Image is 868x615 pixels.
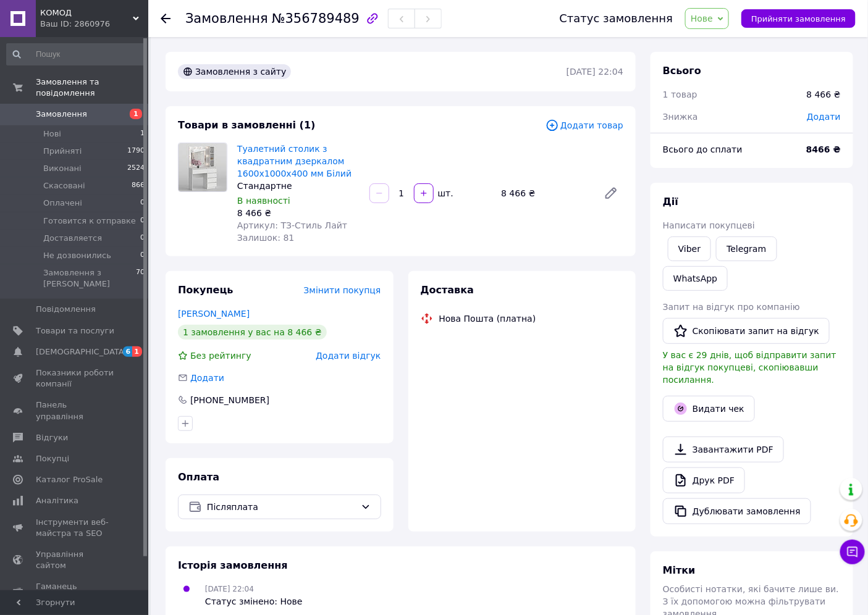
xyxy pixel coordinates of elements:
[663,90,697,99] span: 1 товар
[178,559,288,571] span: Історія замовлення
[127,163,145,174] span: 2524
[207,500,356,514] span: Післяплата
[663,65,701,77] span: Всього
[237,196,290,206] span: В наявності
[36,581,114,603] span: Гаманець компанії
[43,128,61,140] span: Нові
[205,585,254,593] span: [DATE] 22:04
[807,112,841,122] span: Додати
[663,350,836,385] span: У вас є 29 днів, щоб відправити запит на відгук покупцеві, скопіювавши посилання.
[43,198,82,209] span: Оплачені
[237,144,352,178] a: Туалетний столик з квадратним дзеркалом 1600х1000х400 мм Білий
[663,266,728,291] a: WhatsApp
[43,180,85,191] span: Скасовані
[36,495,78,506] span: Аналітика
[190,351,251,361] span: Без рейтингу
[36,453,69,464] span: Покупці
[237,233,294,243] span: Залишок: 81
[751,14,846,23] span: Прийняти замовлення
[123,346,133,357] span: 6
[6,43,146,65] input: Пошук
[178,119,316,131] span: Товари в замовленні (1)
[43,215,136,227] span: Готовится к отправке
[663,396,755,422] button: Видати чек
[36,517,114,539] span: Інструменти веб-майстра та SEO
[140,250,145,261] span: 0
[663,498,811,524] button: Дублювати замовлення
[140,215,145,227] span: 0
[36,549,114,571] span: Управління сайтом
[36,325,114,337] span: Товари та послуги
[179,143,227,191] img: Туалетний столик з квадратним дзеркалом 1600х1000х400 мм Білий
[36,432,68,443] span: Відгуки
[496,185,594,202] div: 8 466 ₴
[36,77,148,99] span: Замовлення та повідомлення
[36,474,103,485] span: Каталог ProSale
[546,119,623,132] span: Додати товар
[43,146,82,157] span: Прийняті
[36,400,114,422] span: Панель управління
[178,64,291,79] div: Замовлення з сайту
[43,250,111,261] span: Не дозвонились
[130,109,142,119] span: 1
[316,351,381,361] span: Додати відгук
[43,233,102,244] span: Доставляется
[127,146,145,157] span: 1790
[663,467,745,493] a: Друк PDF
[36,367,114,390] span: Показники роботи компанії
[237,180,360,192] div: Стандартне
[136,267,145,290] span: 70
[132,346,142,357] span: 1
[741,9,856,28] button: Прийняти замовлення
[43,267,136,290] span: Замовлення з [PERSON_NAME]
[691,14,713,23] span: Нове
[567,67,623,77] time: [DATE] 22:04
[237,220,347,230] span: Артикул: ТЗ-Стиль Лайт
[161,12,171,25] div: Повернутися назад
[178,471,219,483] span: Оплата
[140,233,145,244] span: 0
[304,285,381,295] span: Змінити покупця
[663,318,830,344] button: Скопіювати запит на відгук
[132,180,145,191] span: 866
[663,112,698,122] span: Знижка
[663,196,678,207] span: Дії
[421,284,474,296] span: Доставка
[185,11,268,26] span: Замовлення
[806,144,841,154] b: 8466 ₴
[560,12,673,25] div: Статус замовлення
[40,19,148,30] div: Ваш ID: 2860976
[36,346,127,358] span: [DEMOGRAPHIC_DATA]
[663,144,743,154] span: Всього до сплати
[840,540,865,564] button: Чат з покупцем
[178,284,234,296] span: Покупець
[43,163,82,174] span: Виконані
[272,11,360,26] span: №356789489
[436,312,539,325] div: Нова Пошта (платна)
[663,302,800,312] span: Запит на відгук про компанію
[663,564,696,576] span: Мітки
[189,394,271,406] div: [PHONE_NUMBER]
[599,181,623,206] a: Редагувати
[178,309,250,319] a: [PERSON_NAME]
[40,7,133,19] span: КОМОД
[140,198,145,209] span: 0
[190,373,224,383] span: Додати
[36,109,87,120] span: Замовлення
[663,220,755,230] span: Написати покупцеві
[237,207,360,219] div: 8 466 ₴
[663,437,784,462] a: Завантажити PDF
[716,236,777,261] a: Telegram
[205,595,303,608] div: Статус змінено: Нове
[36,304,96,315] span: Повідомлення
[178,325,327,340] div: 1 замовлення у вас на 8 466 ₴
[435,187,455,199] div: шт.
[140,128,145,140] span: 1
[807,88,841,101] div: 8 466 ₴
[668,236,711,261] a: Viber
